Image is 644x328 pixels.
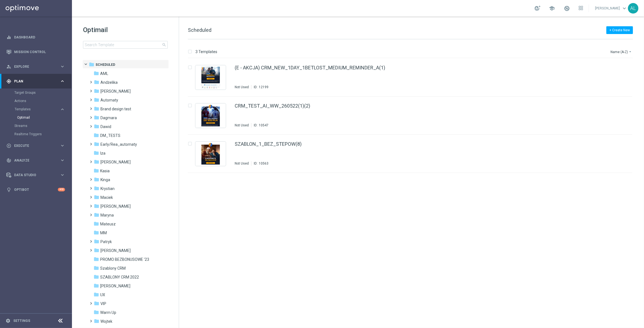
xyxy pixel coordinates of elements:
[594,4,628,12] a: [PERSON_NAME]keyboard_arrow_down
[60,143,65,148] i: keyboard_arrow_right
[94,318,99,324] i: folder
[100,124,111,129] span: Dawid
[235,85,249,89] div: Not Used
[6,30,65,45] div: Dashboard
[197,143,224,165] img: 10563.jpeg
[14,65,60,68] span: Explore
[6,64,60,69] div: Explore
[6,318,11,323] i: settings
[100,151,105,156] span: Iza
[100,177,110,182] span: Kinga
[259,123,268,127] div: 10547
[6,187,11,192] i: lightbulb
[94,79,99,85] i: folder
[94,168,99,173] i: folder
[251,123,268,127] div: ID:
[58,188,65,191] div: +10
[100,257,149,262] span: PROMO BEZBONUSOWE '23
[15,108,54,111] span: Templates
[94,88,99,94] i: folder
[6,188,65,192] button: lightbulb Optibot +10
[100,89,131,94] span: Antoni L.
[14,130,71,138] div: Realtime Triggers
[60,64,65,69] i: keyboard_arrow_right
[6,64,11,69] i: person_search
[100,204,131,209] span: Marcin G.
[549,5,555,11] span: school
[100,248,131,253] span: Piotr G.
[6,158,11,163] i: track_changes
[17,113,71,122] div: Optimail
[606,26,633,34] button: + Create New
[94,221,99,227] i: folder
[100,106,131,111] span: Brand design test
[14,99,58,103] a: Actions
[14,97,71,105] div: Actions
[188,27,211,33] span: Scheduled
[13,319,30,322] a: Settings
[6,158,65,163] div: track_changes Analyze keyboard_arrow_right
[94,212,99,218] i: folder
[6,173,60,178] div: Data Studio
[100,160,131,165] span: Kamil N.
[100,230,107,235] span: MM
[94,309,99,315] i: folder
[14,159,60,162] span: Analyze
[628,50,632,54] i: arrow_drop_down
[14,107,65,111] button: Templates keyboard_arrow_right
[94,186,99,191] i: folder
[100,142,137,147] span: Early/Rea_automaty
[94,97,99,103] i: folder
[235,161,249,166] div: Not Used
[94,230,99,235] i: folder
[94,159,99,165] i: folder
[100,133,120,138] span: DM_TESTS
[94,106,99,111] i: folder
[60,79,65,84] i: keyboard_arrow_right
[94,71,99,76] i: folder
[6,79,65,84] button: gps_fixed Plan keyboard_arrow_right
[100,213,114,218] span: Maryna
[94,150,99,156] i: folder
[197,105,224,126] img: 10547.jpeg
[259,85,268,89] div: 12199
[94,239,99,244] i: folder
[94,115,99,120] i: folder
[182,97,643,135] div: Press SPACE to select this row.
[100,71,108,76] span: AML
[6,45,65,59] div: Mission Control
[94,194,99,200] i: folder
[17,115,58,120] a: Optimail
[6,79,11,84] i: gps_fixed
[162,43,166,47] span: search
[6,35,65,40] div: equalizer Dashboard
[6,173,65,177] button: Data Studio keyboard_arrow_right
[100,222,116,227] span: Mateusz
[100,239,112,244] span: Patryk
[621,5,627,11] span: keyboard_arrow_down
[14,132,58,136] a: Realtime Triggers
[14,88,71,97] div: Target Groups
[100,301,106,306] span: VIP
[235,103,310,108] a: CRM_TEST_AI_WW_260522(1)(2)
[100,283,130,288] span: Tomek K.
[14,90,58,95] a: Target Groups
[182,58,643,97] div: Press SPACE to select this row.
[83,41,168,49] input: Search Template
[94,292,99,297] i: folder
[6,35,11,40] i: equalizer
[94,248,99,253] i: folder
[100,186,115,191] span: Krystian
[100,195,113,200] span: Maciek
[60,107,65,112] i: keyboard_arrow_right
[100,168,110,173] span: Kasia
[94,132,99,138] i: folder
[251,85,268,89] div: ID:
[14,45,65,59] a: Mission Control
[14,173,60,177] span: Data Studio
[6,64,65,69] button: person_search Explore keyboard_arrow_right
[100,266,126,271] span: Szablony CRM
